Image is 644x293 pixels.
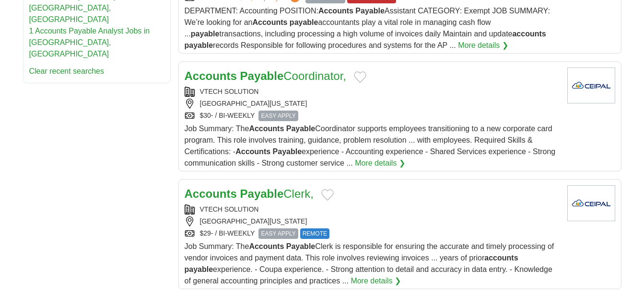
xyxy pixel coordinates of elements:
strong: Accounts [249,242,284,250]
strong: Payable [286,124,315,133]
button: Add to favorite jobs [354,71,366,83]
span: DEPARTMENT: Accounting POSITION: Assistant CATEGORY: Exempt JOB SUMMARY: We’re looking for an acc... [185,7,550,49]
strong: Payable [355,7,384,15]
span: Job Summary: The Clerk is responsible for ensuring the accurate and timely processing of vendor i... [185,242,554,285]
strong: Accounts [235,147,270,156]
strong: Accounts [185,69,237,82]
strong: payable [185,41,213,49]
img: Company logo [567,185,615,221]
strong: payable [191,30,220,38]
strong: Payable [273,147,302,156]
span: EASY APPLY [258,111,298,121]
a: Accounts PayableCoordinator, [185,69,347,82]
div: [GEOGRAPHIC_DATA][US_STATE] [185,99,560,109]
a: More details ❯ [458,40,508,51]
strong: accounts [484,254,518,262]
strong: Payable [240,187,284,200]
strong: Accounts [253,18,288,26]
div: VTECH SOLUTION [185,204,560,214]
button: Add to favorite jobs [321,189,334,201]
span: REMOTE [300,228,329,239]
strong: payable [185,265,213,273]
span: Job Summary: The Coordinator supports employees transitioning to a new corporate card program. Th... [185,124,556,167]
strong: Payable [240,69,284,82]
img: Company logo [567,68,615,103]
strong: Payable [286,242,315,250]
strong: accounts [512,30,546,38]
div: $29- / BI-WEEKLY [185,228,560,239]
strong: Accounts [249,124,284,133]
strong: payable [290,18,318,26]
a: More details ❯ [351,275,401,287]
span: EASY APPLY [258,228,298,239]
a: Accounts PayableClerk, [185,187,314,200]
a: More details ❯ [355,158,405,169]
strong: Accounts [185,187,237,200]
div: [GEOGRAPHIC_DATA][US_STATE] [185,216,560,226]
div: VTECH SOLUTION [185,87,560,97]
a: 1 Accounts Payable Analyst Jobs in [GEOGRAPHIC_DATA], [GEOGRAPHIC_DATA] [29,27,150,58]
strong: Accounts [318,7,353,15]
div: $30- / BI-WEEKLY [185,111,560,121]
a: Clear recent searches [29,67,105,75]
